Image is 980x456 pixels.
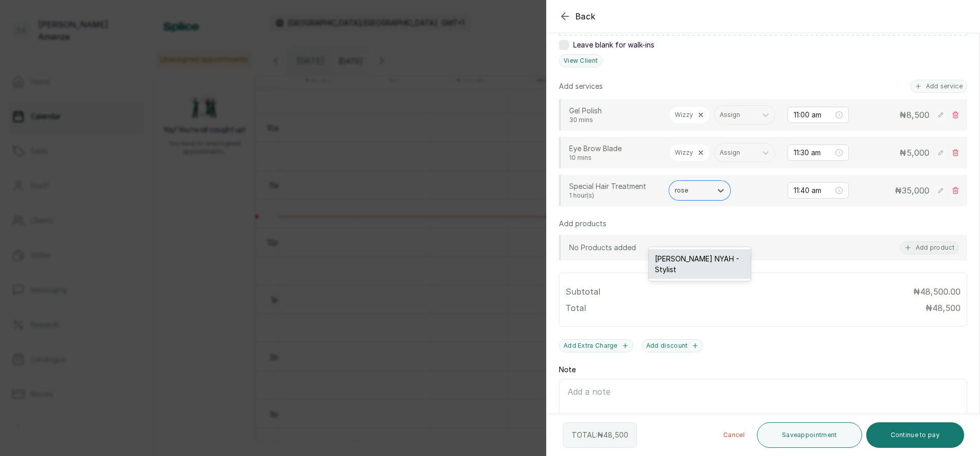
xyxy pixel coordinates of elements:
[715,422,753,448] button: Cancel
[569,106,661,116] p: Gel Polish
[569,143,661,154] p: Eye Brow Blade
[559,219,606,229] p: Add products
[573,40,654,50] span: Leave blank for walk-ins
[794,147,834,158] input: Select time
[906,148,929,158] span: 5,000
[603,430,628,439] span: 48,500
[902,185,929,196] span: 35,000
[575,10,596,22] span: Back
[866,422,965,448] button: Continue to pay
[794,185,834,196] input: Select time
[675,111,693,119] p: Wizzy
[642,339,704,352] button: Add discount
[895,184,929,197] p: ₦
[559,10,596,22] button: Back
[757,422,862,448] button: Saveappointment
[794,109,834,121] input: Select time
[910,80,967,93] button: Add service
[572,430,628,440] p: TOTAL: ₦
[899,109,929,121] p: ₦
[649,249,751,279] div: [PERSON_NAME] NYAH - Stylist
[899,147,929,159] p: ₦
[559,365,576,375] label: Note
[566,302,586,314] p: Total
[569,181,661,191] p: Special Hair Treatment
[913,285,961,298] p: ₦48,500.00
[569,191,661,200] p: 1 hour(s)
[569,243,636,253] p: No Products added
[559,54,602,67] button: View Client
[559,81,603,91] p: Add services
[569,116,661,124] p: 30 mins
[906,110,929,120] span: 8,500
[569,154,661,162] p: 10 mins
[559,339,633,352] button: Add Extra Charge
[925,302,961,314] p: ₦
[675,149,693,157] p: Wizzy
[900,241,959,254] button: Add product
[566,285,600,298] p: Subtotal
[933,303,961,313] span: 48,500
